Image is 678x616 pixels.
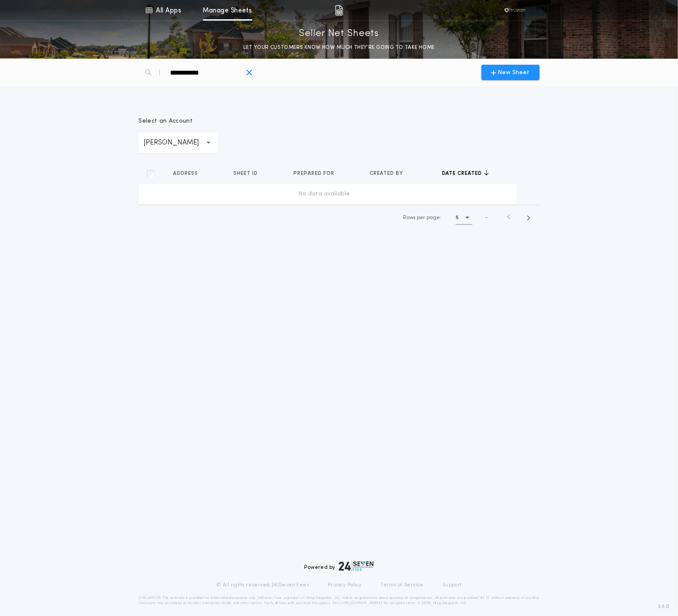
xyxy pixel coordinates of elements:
[139,132,218,153] button: [PERSON_NAME]
[502,6,528,15] img: vs-icon
[456,211,472,225] button: 5
[403,215,441,220] span: Rows per page:
[216,582,309,589] p: © All rights reserved. 24|Seven Fees
[456,213,459,222] h1: 5
[139,595,540,606] p: DISCLAIMER: This estimate is provided for informational purposes only. 24|Seven Fees, a product o...
[658,603,669,610] span: 3.8.0
[381,582,424,589] a: Terms of Service
[234,170,260,177] span: Sheet ID
[299,27,379,41] p: Seller Net Sheets
[294,170,337,177] span: Prepared for
[335,5,343,15] img: img
[305,561,374,571] div: Powered by
[442,582,462,589] a: Support
[498,68,530,77] span: New Sheet
[442,169,489,178] button: Date created
[370,170,405,177] span: Created by
[486,214,488,222] span: -
[142,190,506,198] div: No data available
[234,169,265,178] button: Sheet ID
[173,170,200,177] span: Address
[340,601,382,605] a: [URL][DOMAIN_NAME]
[370,169,409,178] button: Created by
[144,138,213,148] p: [PERSON_NAME]
[328,582,362,589] a: Privacy Policy
[243,43,435,52] p: LET YOUR CUSTOMERS KNOW HOW MUCH THEY’RE GOING TO TAKE HOME
[442,170,484,177] span: Date created
[339,561,374,571] img: logo
[481,65,540,80] button: New Sheet
[173,169,204,178] button: Address
[139,117,218,126] p: Select an Account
